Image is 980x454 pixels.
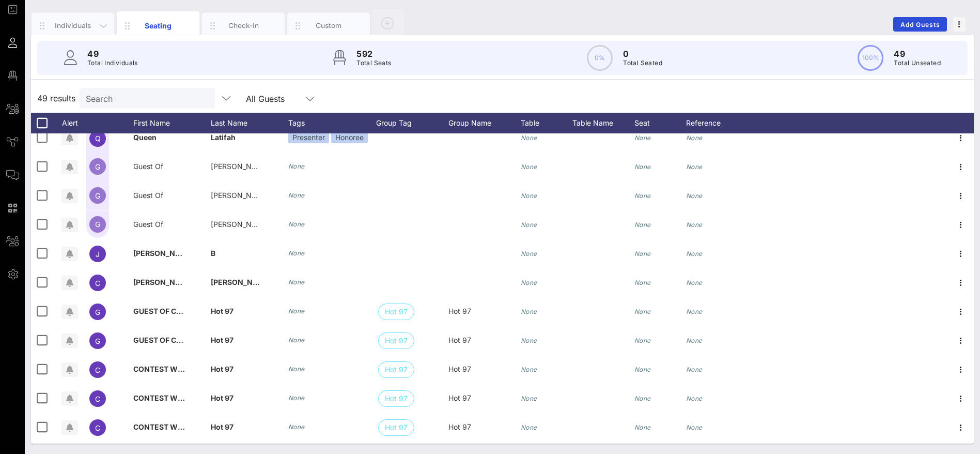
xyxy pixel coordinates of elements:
[521,250,537,258] i: None
[521,308,537,315] i: None
[288,132,329,143] div: Presenter
[634,395,651,402] i: None
[211,162,270,171] span: [PERSON_NAME]
[448,113,521,133] div: Group Name
[57,113,83,133] div: Alert
[133,365,200,373] span: CONTEST WINNER
[240,88,322,109] div: All Guests
[634,221,651,229] i: None
[211,191,270,200] span: [PERSON_NAME]
[894,48,941,60] p: 49
[306,21,352,31] div: Custom
[288,307,305,315] i: None
[521,192,537,200] i: None
[95,337,100,345] span: G
[133,336,238,344] span: GUEST OF CONTEST WINNER
[288,365,305,373] i: None
[133,162,163,171] span: Guest Of
[288,191,305,199] i: None
[686,192,703,200] i: None
[356,58,391,68] p: Total Seats
[894,58,941,68] p: Total Unseated
[448,336,471,344] span: Hot 97
[686,423,703,431] i: None
[135,20,181,31] div: Seating
[521,279,537,286] i: None
[133,191,163,200] span: Guest Of
[246,94,285,103] div: All Guests
[686,221,703,229] i: None
[376,113,448,133] div: Group Tag
[686,163,703,171] i: None
[37,92,75,104] span: 49 results
[385,304,408,320] span: Hot 97
[95,134,101,143] span: Q
[211,249,215,258] span: B
[448,365,471,373] span: Hot 97
[133,113,211,133] div: First Name
[385,333,408,349] span: Hot 97
[211,307,234,315] span: Hot 97
[211,336,234,344] span: Hot 97
[572,113,634,133] div: Table Name
[448,307,471,315] span: Hot 97
[521,221,537,229] i: None
[385,362,408,377] span: Hot 97
[87,48,138,60] p: 49
[521,134,537,142] i: None
[356,48,391,60] p: 592
[900,21,941,28] span: Add Guests
[521,337,537,344] i: None
[211,113,288,133] div: Last Name
[521,366,537,373] i: None
[96,250,100,259] span: J
[133,394,200,402] span: CONTEST WINNER
[95,162,100,171] span: G
[634,308,651,315] i: None
[634,192,651,200] i: None
[95,220,100,229] span: G
[686,308,703,315] i: None
[211,365,234,373] span: Hot 97
[686,395,703,402] i: None
[288,394,305,402] i: None
[133,307,238,315] span: GUEST OF CONTEST WINNER
[133,422,200,431] span: CONTEST WINNER
[288,423,305,431] i: None
[211,394,234,402] span: Hot 97
[95,366,100,374] span: C
[95,279,100,287] span: C
[686,113,748,133] div: Reference
[521,113,572,133] div: Table
[211,422,234,431] span: Hot 97
[686,250,703,258] i: None
[634,250,651,258] i: None
[133,220,163,229] span: Guest Of
[288,113,376,133] div: Tags
[634,163,651,171] i: None
[385,420,408,435] span: Hot 97
[448,422,471,431] span: Hot 97
[521,395,537,402] i: None
[634,113,686,133] div: Seat
[521,163,537,171] i: None
[634,337,651,344] i: None
[331,132,368,143] div: Honoree
[288,278,305,286] i: None
[211,220,270,229] span: [PERSON_NAME]
[634,366,651,373] i: None
[521,423,537,431] i: None
[288,336,305,344] i: None
[133,249,194,258] span: [PERSON_NAME]
[634,423,651,431] i: None
[211,278,272,286] span: [PERSON_NAME]
[95,308,100,316] span: G
[686,134,703,142] i: None
[95,191,100,200] span: G
[221,21,267,31] div: Check-In
[50,21,96,31] div: Individuals
[133,133,157,142] span: Queen
[87,58,138,68] p: Total Individuals
[623,58,662,68] p: Total Seated
[288,162,305,170] i: None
